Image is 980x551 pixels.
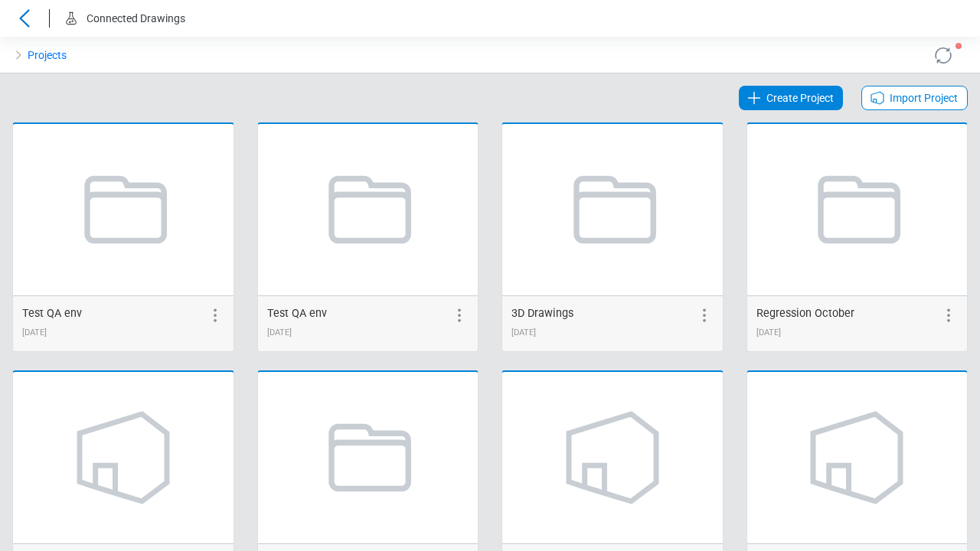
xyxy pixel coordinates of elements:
a: Projects [28,46,67,64]
span: Import Project [890,89,958,107]
span: 09/26/2024 15:35:19 [267,328,292,337]
span: 3D Drawings [511,307,573,320]
div: 3D Drawings [511,305,573,322]
span: Test QA env [267,307,327,320]
span: 10/04/2024 14:49:48 [511,328,536,337]
span: 09/26/2024 09:46:51 [22,328,47,337]
a: Create Project [739,86,843,110]
span: 10/04/2024 15:40:24 [756,328,781,337]
div: Test QA env [267,305,327,322]
span: Regression October [756,307,854,320]
div: Regression October [756,305,854,322]
span: Create Project [766,89,834,107]
div: Test QA env [22,305,82,322]
span: Connected Drawings [87,12,185,24]
span: Test QA env [22,307,82,320]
